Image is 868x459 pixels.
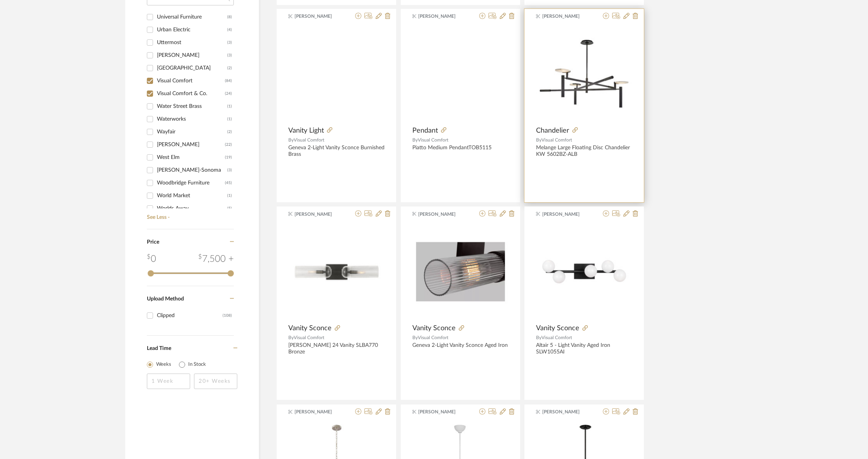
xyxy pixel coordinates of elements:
[412,145,509,158] div: Piatto Medium PendantTOB5115
[198,252,234,266] div: 7,500 +
[536,145,632,158] div: Melange Large Floating Disc Chandelier KW 5602BZ-ALB
[412,324,456,333] span: Vanity Sconce
[536,138,541,142] span: By
[194,374,237,389] input: 20+ Weeks
[294,408,343,415] span: [PERSON_NAME]
[536,126,569,135] span: Chandelier
[157,177,225,189] div: Woodbridge Furniture
[418,408,467,415] span: [PERSON_NAME]
[536,224,632,320] img: Vanity Sconce
[288,335,294,340] span: By
[288,224,385,320] img: Vanity Sconce
[225,75,232,87] div: (84)
[147,252,156,266] div: 0
[227,11,232,23] div: (8)
[157,36,227,49] div: Uttermost
[227,100,232,113] div: (1)
[157,309,223,322] div: Clipped
[412,126,438,135] span: Pendant
[418,138,448,142] span: Visual Comfort
[157,113,227,125] div: Waterworks
[147,346,171,351] span: Lead Time
[227,202,232,215] div: (5)
[536,324,579,333] span: Vanity Sconce
[227,189,232,202] div: (1)
[157,62,227,74] div: [GEOGRAPHIC_DATA]
[227,113,232,125] div: (1)
[418,211,467,218] span: [PERSON_NAME]
[157,138,225,151] div: [PERSON_NAME]
[227,62,232,74] div: (2)
[223,309,232,322] div: (108)
[412,342,509,355] div: Geneva 2-Light Vanity Sconce Aged Iron
[542,211,591,218] span: [PERSON_NAME]
[156,361,171,369] label: Weeks
[225,87,232,100] div: (24)
[147,239,159,245] span: Price
[145,208,234,221] a: See Less -
[542,408,591,415] span: [PERSON_NAME]
[227,164,232,176] div: (3)
[157,151,225,164] div: West Elm
[294,13,343,20] span: [PERSON_NAME]
[147,374,190,389] input: 1 Week
[294,211,343,218] span: [PERSON_NAME]
[541,335,572,340] span: Visual Comfort
[227,36,232,49] div: (3)
[157,164,227,176] div: [PERSON_NAME]-Sonoma
[227,49,232,61] div: (3)
[225,177,232,189] div: (45)
[288,342,385,355] div: [PERSON_NAME] 24 Vanity SLBA770 Bronze
[157,126,227,138] div: Wayfair
[157,202,227,215] div: Worlds Away
[418,13,467,20] span: [PERSON_NAME]
[536,342,632,355] div: Altair 5 - Light Vanity Aged Iron SLW1055AI
[188,361,206,369] label: In Stock
[157,75,225,87] div: Visual Comfort
[225,138,232,151] div: (22)
[157,87,225,100] div: Visual Comfort & Co.
[541,138,572,142] span: Visual Comfort
[536,26,632,122] img: Chandelier
[157,49,227,61] div: [PERSON_NAME]
[225,151,232,164] div: (19)
[157,189,227,202] div: World Market
[542,13,591,20] span: [PERSON_NAME]
[288,145,385,158] div: Geneva 2-Light Vanity Sconce Burnished Brass
[294,335,324,340] span: Visual Comfort
[294,138,324,142] span: Visual Comfort
[227,24,232,36] div: (4)
[227,126,232,138] div: (2)
[412,335,418,340] span: By
[147,296,184,302] span: Upload Method
[288,324,332,333] span: Vanity Sconce
[288,138,294,142] span: By
[412,224,509,320] img: Vanity Sconce
[157,11,227,23] div: Universal Furniture
[157,24,227,36] div: Urban Electric
[412,138,418,142] span: By
[418,335,448,340] span: Visual Comfort
[536,335,541,340] span: By
[288,126,324,135] span: Vanity Light
[157,100,227,113] div: Water Street Brass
